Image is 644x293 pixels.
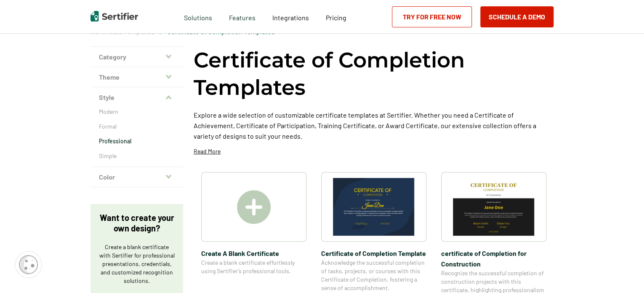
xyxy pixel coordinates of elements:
[90,11,138,22] img: Sertifier | Digital Credentialing Platform
[194,110,554,141] p: Explore a wide selection of customizable certificate templates at Sertifier. Whether you need a C...
[201,248,306,258] span: Create A Blank Certificate
[99,243,175,285] p: Create a blank certificate with Sertifier for professional presentations, credentials, and custom...
[272,13,309,22] span: Integrations
[99,212,175,234] p: Want to create your own design?
[321,258,426,292] span: Acknowledge the successful completion of tasks, projects, or courses with this Certificate of Com...
[99,108,175,116] a: Modern
[194,147,221,156] p: Read More
[90,67,183,87] button: Theme
[90,87,183,108] button: Style
[229,11,255,22] span: Features
[333,178,415,236] img: Certificate of Completion Template
[392,6,472,27] a: Try for Free Now
[321,248,426,258] span: Certificate of Completion Template
[602,253,644,293] iframe: Chat Widget
[184,11,212,22] span: Solutions
[237,190,271,224] img: Create A Blank Certificate
[99,137,175,145] a: Professional
[99,152,175,160] a: Simple
[326,13,346,22] span: Pricing
[19,255,38,274] img: Cookie Popup Icon
[99,122,175,131] a: Formal
[480,6,554,27] button: Schedule a Demo
[441,248,546,269] span: certificate of Completion for Construction
[326,11,346,22] a: Pricing
[90,167,183,187] button: Color
[453,178,535,236] img: certificate of Completion for Construction
[194,46,554,101] h1: Certificate of Completion Templates
[90,47,183,67] button: Category
[201,258,306,275] span: Create a blank certificate effortlessly using Sertifier’s professional tools.
[90,108,183,167] div: Style
[272,11,309,22] a: Integrations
